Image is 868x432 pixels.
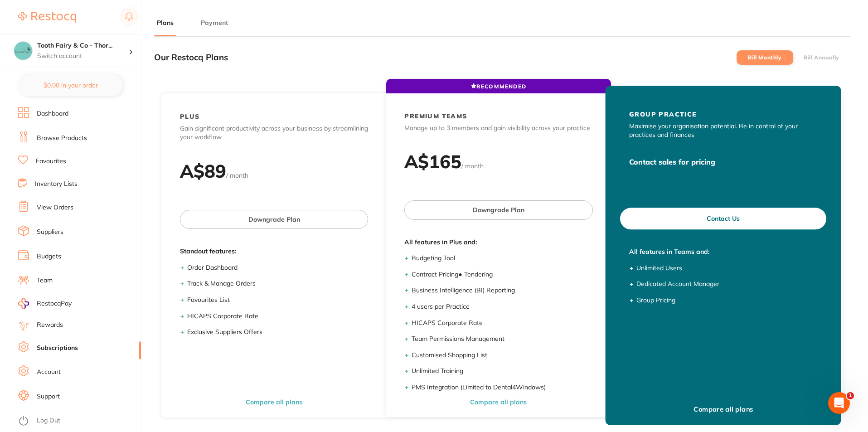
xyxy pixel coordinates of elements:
li: PMS Integration (Limited to Dental4Windows) [412,383,592,392]
button: Contact Us [620,208,826,229]
li: Dedicated Account Manager [636,280,817,289]
h4: Tooth Fairy & Co - Thornlands [37,41,129,50]
li: 4 users per Practice [412,302,592,311]
h2: A$ 89 [180,160,226,182]
a: Dashboard [37,109,68,118]
button: Compare all plans [243,398,305,406]
img: RestocqPay [18,298,29,309]
a: Rewards [37,320,63,330]
li: Customised Shopping List [412,351,592,360]
span: All features in Plus and: [404,238,592,247]
p: Maximise your organisation potential. Be in control of your practices and finances [629,122,817,140]
li: HICAPS Corporate Rate [187,312,368,321]
span: RECOMMENDED [471,83,526,90]
li: Unlimited Training [412,367,592,376]
button: $0.00 in your order [18,74,123,96]
a: Team [37,276,53,285]
button: Downgrade Plan [180,210,368,229]
button: Payment [198,19,231,27]
li: Budgeting Tool [412,254,592,263]
span: / month [461,162,484,170]
h2: GROUP PRACTICE [629,110,697,118]
a: Budgets [37,252,61,261]
a: Subscriptions [37,344,78,353]
h2: PLUS [180,112,200,121]
p: Manage up to 3 members and gain visibility across your practice [404,124,592,133]
img: Restocq Logo [18,12,76,23]
a: Suppliers [37,228,63,237]
li: Group Pricing [636,296,817,305]
a: Restocq Logo [18,7,76,28]
li: Business Intelligence (BI) Reporting [412,286,592,295]
a: View Orders [37,203,73,212]
h2: PREMIUM TEAMS [404,112,467,120]
li: Team Permissions Management [412,335,592,344]
a: Log Out [37,416,60,425]
button: Log Out [18,414,138,428]
h3: Our Restocq Plans [154,53,228,63]
span: 1 [847,392,854,399]
button: Compare all plans [690,405,756,414]
a: Browse Products [37,134,87,143]
a: Favourites [36,157,66,166]
li: HICAPS Corporate Rate [412,319,592,328]
li: Exclusive Suppliers Offers [187,328,368,337]
button: Plans [154,19,176,27]
li: Track & Manage Orders [187,279,368,288]
a: Inventory Lists [35,180,78,189]
img: Tooth Fairy & Co - Thornlands [14,42,32,60]
button: Compare all plans [467,398,529,406]
span: All features in Teams and: [629,248,817,257]
span: / month [226,171,248,180]
a: Support [37,392,60,401]
p: Switch account [37,52,129,61]
iframe: Intercom live chat [828,392,850,414]
button: Downgrade Plan [404,200,592,219]
h3: Contact sales for pricing [629,158,817,166]
label: Bill Annually [804,54,839,61]
label: Bill Monthly [748,54,781,61]
a: RestocqPay [18,298,72,309]
li: Order Dashboard [187,263,368,272]
h2: A$ 165 [404,150,461,173]
span: RestocqPay [37,299,72,308]
li: Favourites List [187,296,368,305]
a: Account [37,368,61,377]
li: Contract Pricing ● Tendering [412,270,592,279]
li: Unlimited Users [636,264,817,273]
span: Standout features: [180,247,368,256]
p: Gain significant productivity across your business by streamlining your workflow [180,124,368,142]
